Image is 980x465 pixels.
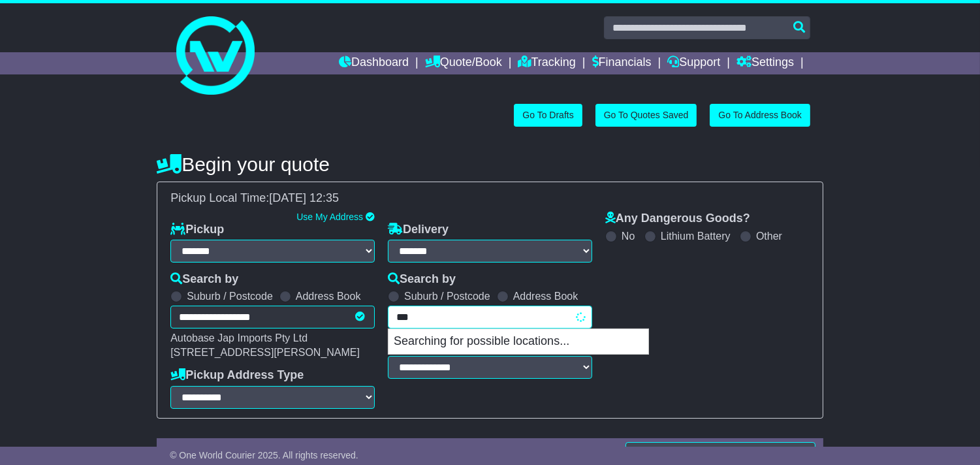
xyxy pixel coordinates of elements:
[164,191,816,206] div: Pickup Local Time:
[592,52,652,74] a: Financials
[625,442,815,465] button: Increase my warranty / insurance cover
[187,290,273,302] label: Suburb / Postcode
[595,104,697,127] a: Go To Quotes Saved
[388,272,456,287] label: Search by
[425,52,502,74] a: Quote/Book
[170,347,360,358] span: [STREET_ADDRESS][PERSON_NAME]
[667,52,720,74] a: Support
[170,223,224,237] label: Pickup
[339,52,409,74] a: Dashboard
[622,230,635,242] label: No
[661,230,731,242] label: Lithium Battery
[514,104,582,127] a: Go To Drafts
[170,272,238,287] label: Search by
[513,290,578,302] label: Address Book
[157,153,823,175] h4: Begin your quote
[170,332,308,344] span: Autobase Jap Imports Pty Ltd
[388,223,449,237] label: Delivery
[605,212,750,226] label: Any Dangerous Goods?
[710,104,810,127] a: Go To Address Book
[404,290,490,302] label: Suburb / Postcode
[518,52,576,74] a: Tracking
[269,191,339,204] span: [DATE] 12:35
[170,368,304,383] label: Pickup Address Type
[296,290,361,302] label: Address Book
[388,329,648,354] p: Searching for possible locations...
[170,450,358,460] span: © One World Courier 2025. All rights reserved.
[736,52,794,74] a: Settings
[296,212,363,222] a: Use My Address
[756,230,782,242] label: Other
